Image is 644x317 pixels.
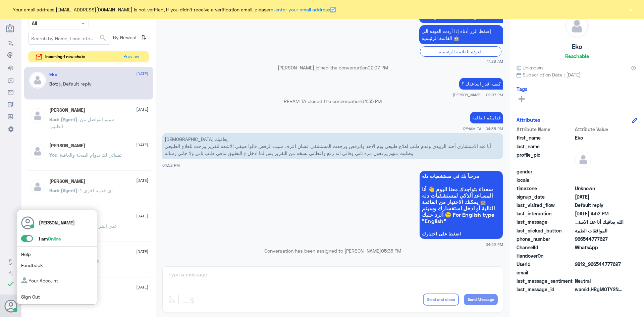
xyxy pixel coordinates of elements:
span: HandoverOn [517,252,574,259]
p: 6/8/2025, 11:28 AM [419,25,503,44]
p: 6/8/2025, 4:35 PM [470,112,503,123]
span: اضغط على اختيارك [422,231,500,236]
img: defaultAdmin.png [29,72,46,89]
i: check [7,280,15,288]
span: 05:35 PM [381,248,401,254]
span: last_message [517,218,574,225]
p: [PERSON_NAME] joined the conversation [162,64,503,71]
span: REHAM TA - 04:35 PM [463,126,503,131]
a: Your Account [21,278,58,283]
button: Preview [120,51,142,62]
span: ChannelId [517,244,574,251]
span: Subscription Date : [DATE] [517,71,637,78]
button: Send and close [423,294,459,306]
span: 04:52 PM [486,242,503,247]
span: 966544777627 [575,235,624,243]
span: الله يعافيك أنا عند الاستشاري أحند الزبيدي وقدم طلب لعلاج طبيعي يوم الاحد وانرفض ورجعت المستشفى ع... [575,218,624,225]
h6: Tags [517,86,528,92]
p: [PERSON_NAME] [39,219,75,226]
span: مرحباً بك في مستشفيات دله [422,173,500,179]
span: Your email address [EMAIL_ADDRESS][DOMAIN_NAME] is not verified, if you didn't receive a verifica... [13,6,336,13]
div: العودة للقائمة الرئيسية [420,46,501,57]
span: 11:28 AM [487,58,503,64]
img: defaultAdmin.png [29,107,46,124]
span: I am [39,236,61,242]
span: 02:07 PM [368,65,388,70]
img: defaultAdmin.png [575,151,592,168]
span: Unknown [575,185,624,192]
p: Conversation has been assigned to [PERSON_NAME] [162,247,503,254]
span: search [99,34,107,42]
span: [DATE] [136,71,148,77]
button: search [99,33,107,44]
span: Attribute Value [575,126,624,133]
span: You [49,152,57,158]
h5: Reema Mansour [49,178,85,184]
h5: Eko [572,43,582,51]
img: defaultAdmin.png [566,15,588,38]
img: defaultAdmin.png [29,143,46,160]
button: × [627,6,634,13]
span: 2 [575,244,624,251]
span: gender [517,168,574,175]
p: REHAM TA closed the conversation [162,98,503,105]
span: 2025-08-04T15:35:52.317Z [575,193,624,200]
i: ⇅ [141,32,147,43]
span: 04:35 PM [361,98,382,104]
span: Attribute Name [517,126,574,133]
a: re-enter your email address [269,7,330,12]
button: Send Message [464,294,498,305]
h6: Reachable [565,53,589,59]
h6: Attributes [517,117,540,123]
span: UserId [517,261,574,268]
span: Default reply [575,202,624,209]
span: 04:52 PM [162,163,180,167]
span: Bot [49,81,57,87]
button: Avatar [4,300,17,312]
span: [DATE] [136,213,148,219]
a: Feedback [21,262,43,268]
span: phone_number [517,235,574,243]
span: 0 [575,277,624,284]
span: Badr (Agent) [49,116,77,122]
span: incoming 1 new chats [45,54,85,60]
span: [DATE] [136,106,148,112]
span: last_interaction [517,210,574,217]
span: timezone [517,185,574,192]
span: first_name [517,134,574,141]
span: last_message_id [517,286,574,293]
span: last_name [517,143,574,150]
h5: Mohammed ALRASHED [49,143,85,149]
span: last_message_sentiment [517,277,574,284]
span: last_visited_flow [517,202,574,209]
p: 6/8/2025, 4:52 PM [162,133,503,159]
span: null [575,168,624,175]
span: Unknown [517,64,543,71]
span: [DATE] [136,284,148,290]
span: By Newest [110,32,139,45]
span: الموافقات الطبية [575,227,624,234]
span: profile_pic [517,151,574,167]
img: defaultAdmin.png [29,178,46,195]
h5: Anas [49,107,85,113]
span: 2025-08-06T13:52:03.523Z [575,210,624,217]
span: سعداء بتواجدك معنا اليوم 👋 أنا المساعد الذكي لمستشفيات دله 🤖 يمكنك الاختيار من القائمة التالية أو... [422,186,500,224]
span: Badr (Agent) [49,188,77,193]
span: : تمنياتي لك بدوام الصحة والعافية [57,152,122,158]
p: 6/8/2025, 2:07 PM [459,78,503,90]
span: wamid.HBgMOTY2NTQ0Nzc3NjI3FQIAEhgUM0E0RTQ3RjAyNENDRkE5NUI2N0EA [575,286,624,293]
span: locale [517,176,574,183]
span: email [517,269,574,276]
h5: Eko [49,72,57,77]
span: Eko [575,134,624,141]
span: null [575,269,624,276]
span: last_clicked_button [517,227,574,234]
a: Help [21,251,31,257]
span: : Default reply [57,81,92,87]
span: [PERSON_NAME] - 02:07 PM [453,92,503,98]
span: 9812_966544777627 [575,261,624,268]
span: [DATE] [136,249,148,255]
span: : سيتم التواصل من الطبيب [49,116,114,129]
input: Search by Name, Local etc… [29,32,110,44]
span: [DATE] [136,142,148,148]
